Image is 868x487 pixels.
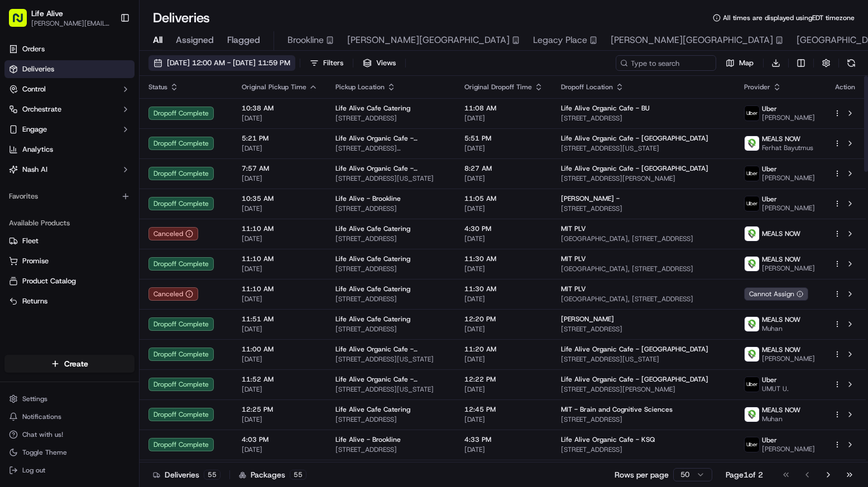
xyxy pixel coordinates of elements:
span: Nash AI [22,165,47,175]
span: Ferhat Bayutmus [762,143,813,152]
span: Settings [22,394,47,403]
img: melas_now_logo.png [745,407,759,422]
span: [DATE] [464,144,543,153]
span: [STREET_ADDRESS] [335,234,447,243]
span: Life Alive Organic Cafe - [GEOGRAPHIC_DATA] [561,134,708,143]
span: [DATE] [242,264,318,273]
span: Life Alive Organic Cafe - [GEOGRAPHIC_DATA] [561,345,708,354]
span: [GEOGRAPHIC_DATA], [STREET_ADDRESS] [561,295,726,303]
span: 4:03 PM [242,435,318,444]
span: [PERSON_NAME] [762,173,815,182]
img: uber-new-logo.jpeg [745,106,759,120]
span: [PERSON_NAME] [762,204,815,213]
span: 4:30 PM [464,224,543,233]
img: melas_now_logo.png [745,136,759,151]
span: Control [22,84,46,94]
button: Orchestrate [4,100,135,118]
button: Refresh [843,55,859,71]
button: Product Catalog [4,272,135,290]
span: [DATE] [242,355,318,364]
div: Available Products [4,214,135,232]
span: Life Alive Cafe Catering [335,104,410,113]
span: [STREET_ADDRESS][US_STATE] [561,144,726,153]
span: [PERSON_NAME][GEOGRAPHIC_DATA] [611,33,773,47]
span: Fleet [22,236,39,246]
span: 11:51 AM [242,315,318,324]
span: Deliveries [22,64,54,74]
span: Life Alive Organic Cafe - [GEOGRAPHIC_DATA] [335,375,447,384]
span: Notifications [22,412,61,421]
span: 10:35 AM [242,194,318,203]
span: [STREET_ADDRESS] [335,114,447,123]
div: Start new chat [50,107,183,118]
div: 55 [204,470,220,480]
span: [PERSON_NAME] [762,445,815,454]
span: [STREET_ADDRESS] [561,325,726,334]
span: [STREET_ADDRESS][PERSON_NAME] [335,144,447,153]
span: [DATE] [242,325,318,334]
span: Dropoff Location [561,83,613,91]
a: Returns [9,296,130,306]
span: Muhan [762,324,800,333]
span: [STREET_ADDRESS][US_STATE] [561,355,726,364]
img: 1736555255976-a54dd68f-1ca7-489b-9aae-adbdc363a1c4 [22,204,31,213]
span: Life Alive Organic Cafe - [GEOGRAPHIC_DATA] [335,345,447,354]
span: 7:57 AM [242,164,318,173]
span: 11:52 AM [242,375,318,384]
span: [DATE] [242,114,318,123]
img: uber-new-logo.jpeg [745,166,759,181]
span: [DATE] [464,174,543,183]
button: Life Alive [31,8,63,19]
span: [STREET_ADDRESS] [335,415,447,424]
span: [DATE] [464,325,543,334]
span: 11:10 AM [242,285,318,293]
span: Create [64,358,88,369]
span: MEALS NOW [762,406,800,414]
span: Status [148,83,167,91]
button: Promise [4,252,135,270]
button: Canceled [148,287,198,301]
img: melas_now_logo.png [745,317,759,331]
span: [STREET_ADDRESS] [561,204,726,213]
span: [DATE] [464,264,543,273]
span: Life Alive Organic Cafe - [GEOGRAPHIC_DATA] [561,375,708,384]
span: [GEOGRAPHIC_DATA], [STREET_ADDRESS] [561,264,726,273]
span: Life Alive Organic Cafe - [GEOGRAPHIC_DATA] [561,164,708,173]
span: [STREET_ADDRESS] [335,445,447,454]
img: Klarizel Pensader [11,162,29,180]
div: Deliveries [153,469,220,480]
span: Orders [22,44,45,54]
span: [DATE] 12:00 AM - [DATE] 11:59 PM [167,58,290,68]
div: 💻 [94,250,103,259]
span: 11:08 AM [464,104,543,113]
span: • [94,173,98,182]
button: Filters [305,55,348,71]
span: Muhan [762,414,800,423]
span: [PERSON_NAME][GEOGRAPHIC_DATA] [347,33,510,47]
button: Canceled [148,227,198,240]
span: [DATE] [242,295,318,303]
a: Powered byPylon [79,276,135,285]
span: Filters [323,58,343,68]
span: [DATE] [464,114,543,123]
button: Notifications [4,409,135,425]
img: 1724597045416-56b7ee45-8013-43a0-a6f9-03cb97ddad50 [23,107,44,127]
span: [STREET_ADDRESS][US_STATE] [335,385,447,394]
a: Product Catalog [9,276,130,286]
span: Views [376,58,396,68]
p: Welcome 👋 [11,45,203,62]
img: uber-new-logo.jpeg [745,377,759,392]
span: 8:27 AM [464,164,543,173]
span: Knowledge Base [22,249,85,261]
span: All times are displayed using EDT timezone [723,13,855,22]
span: Life Alive Cafe Catering [335,405,410,414]
img: melas_now_logo.png [745,257,759,271]
button: Returns [4,292,135,310]
span: Klarizel Pensader [35,173,92,182]
span: [DATE] [464,234,543,243]
button: Toggle Theme [4,445,135,460]
span: 11:30 AM [464,285,543,293]
button: Life Alive[PERSON_NAME][EMAIL_ADDRESS][DOMAIN_NAME] [4,4,116,31]
button: Settings [4,391,135,407]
